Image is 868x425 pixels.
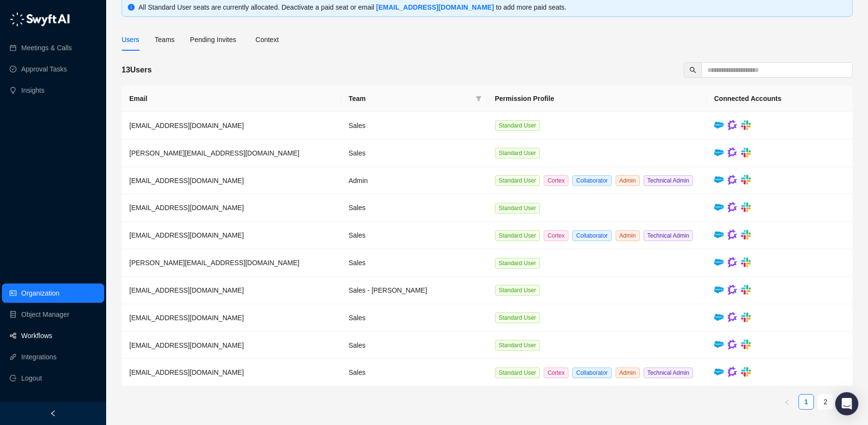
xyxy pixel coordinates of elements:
button: left [779,394,795,410]
img: salesforce-ChMvK6Xa.png [714,149,724,156]
img: logo-05li4sbe.png [10,12,70,27]
span: [EMAIL_ADDRESS][DOMAIN_NAME] [129,177,244,184]
span: [EMAIL_ADDRESS][DOMAIN_NAME] [129,204,244,212]
img: gong-Dwh8HbPa.png [728,202,737,212]
td: Sales [341,140,487,167]
span: Technical Admin [644,230,693,241]
a: Integrations [21,347,56,367]
img: salesforce-ChMvK6Xa.png [714,122,724,128]
span: [EMAIL_ADDRESS][DOMAIN_NAME] [129,341,244,349]
span: Collaborator [572,368,611,378]
img: gong-Dwh8HbPa.png [728,120,737,130]
img: salesforce-ChMvK6Xa.png [714,368,724,375]
li: 2 [818,394,833,410]
span: Standard User [495,258,540,269]
td: Sales - [PERSON_NAME] [341,277,487,304]
span: [EMAIL_ADDRESS][DOMAIN_NAME] [129,286,244,294]
td: Sales [341,194,487,222]
span: left [784,399,790,405]
span: Standard User [495,120,540,131]
span: Standard User [495,368,540,378]
span: Pending Invites [190,36,236,43]
a: Object Manager [21,305,69,324]
td: Sales [341,112,487,140]
span: Standard User [495,285,540,296]
span: Technical Admin [644,368,693,378]
img: slack-Cn3INd-T.png [741,148,751,157]
span: filter [476,96,482,101]
span: [EMAIL_ADDRESS][DOMAIN_NAME] [129,314,244,322]
img: salesforce-ChMvK6Xa.png [714,341,724,348]
span: [PERSON_NAME][EMAIL_ADDRESS][DOMAIN_NAME] [129,149,299,157]
a: 1 [799,395,813,409]
span: logout [10,375,16,382]
a: 2 [818,395,833,409]
span: Standard User [495,175,540,186]
span: Standard User [495,230,540,241]
span: info-circle [128,4,135,11]
a: Insights [21,81,44,100]
div: Teams [155,34,175,45]
img: gong-Dwh8HbPa.png [728,284,737,295]
span: Cortex [544,368,568,378]
th: Permission Profile [487,85,707,112]
span: [PERSON_NAME][EMAIL_ADDRESS][DOMAIN_NAME] [129,259,299,267]
span: [EMAIL_ADDRESS][DOMAIN_NAME] [129,368,244,376]
img: salesforce-ChMvK6Xa.png [714,204,724,211]
li: Previous Page [779,394,795,410]
a: [EMAIL_ADDRESS][DOMAIN_NAME] [376,3,494,11]
td: Sales [341,249,487,277]
th: Email [122,85,341,112]
a: Meetings & Calls [21,38,72,57]
h5: 13 Users [122,64,152,76]
span: Admin [616,175,640,186]
img: salesforce-ChMvK6Xa.png [714,231,724,238]
span: search [689,67,696,73]
span: Admin [616,368,640,378]
li: 1 [799,394,814,410]
span: Team [349,93,472,104]
td: Sales [341,332,487,359]
img: gong-Dwh8HbPa.png [728,340,737,350]
img: slack-Cn3INd-T.png [741,340,751,349]
div: Users [122,34,139,45]
div: Context [256,34,279,45]
span: [EMAIL_ADDRESS][DOMAIN_NAME] [129,231,244,239]
span: Cortex [544,230,568,241]
img: slack-Cn3INd-T.png [741,120,751,130]
td: Sales [341,222,487,249]
div: Open Intercom Messenger [835,392,858,415]
img: slack-Cn3INd-T.png [741,175,751,184]
td: Sales [341,359,487,386]
span: Cortex [544,175,568,186]
span: Technical Admin [644,175,693,186]
a: Workflows [21,326,52,345]
img: slack-Cn3INd-T.png [741,230,751,240]
span: left [50,410,56,417]
img: gong-Dwh8HbPa.png [728,147,737,158]
img: slack-Cn3INd-T.png [741,312,751,322]
img: salesforce-ChMvK6Xa.png [714,286,724,293]
span: Standard User [495,312,540,323]
span: Collaborator [572,175,611,186]
span: filter [474,91,483,106]
img: salesforce-ChMvK6Xa.png [714,259,724,266]
img: salesforce-ChMvK6Xa.png [714,176,724,183]
span: All Standard User seats are currently allocated. Deactivate a paid seat or email to add more paid... [138,3,566,11]
img: gong-Dwh8HbPa.png [728,175,737,185]
td: Sales [341,304,487,332]
span: [EMAIL_ADDRESS][DOMAIN_NAME] [129,122,244,129]
img: slack-Cn3INd-T.png [741,257,751,267]
span: Standard User [495,203,540,213]
a: Organization [21,283,59,303]
a: Approval Tasks [21,59,67,79]
th: Connected Accounts [706,85,853,112]
img: slack-Cn3INd-T.png [741,202,751,212]
span: Collaborator [572,230,611,241]
img: salesforce-ChMvK6Xa.png [714,314,724,321]
img: gong-Dwh8HbPa.png [728,367,737,377]
td: Admin [341,167,487,195]
img: gong-Dwh8HbPa.png [728,312,737,323]
span: Standard User [495,148,540,158]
